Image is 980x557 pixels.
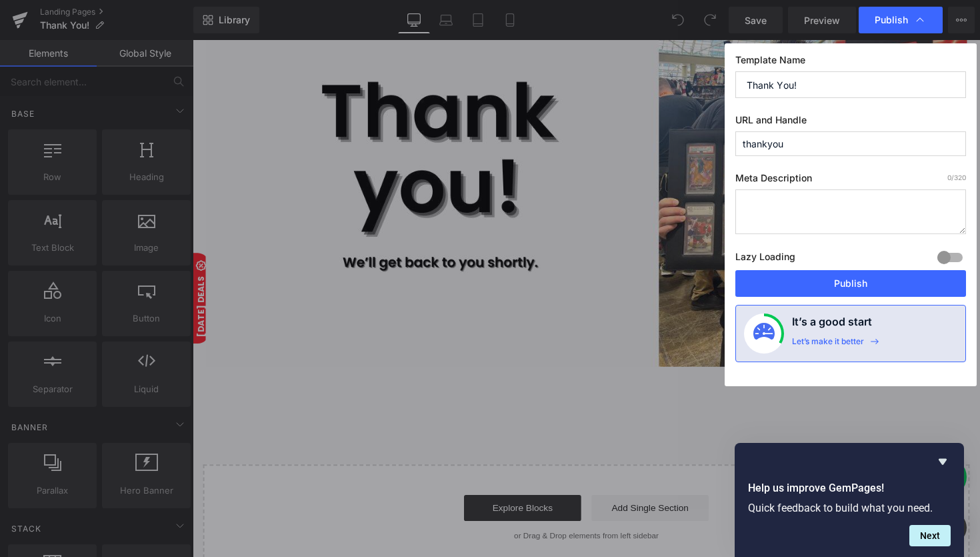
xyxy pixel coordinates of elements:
[735,54,966,71] label: Template Name
[409,466,529,493] a: Add Single Section
[748,502,951,514] p: Quick feedback to build what you need.
[748,454,951,546] div: Help us improve GemPages!
[947,173,951,181] span: 0
[909,525,951,546] button: Next question
[792,314,872,336] h4: It’s a good start
[32,504,775,513] p: or Drag & Drop elements from left sidebar
[735,114,966,131] label: URL and Handle
[935,454,951,470] button: Hide survey
[875,14,908,26] span: Publish
[792,336,864,354] div: Let’s make it better
[735,270,966,297] button: Publish
[735,248,795,270] label: Lazy Loading
[278,466,398,493] a: Explore Blocks
[735,172,966,189] label: Meta Description
[947,173,966,181] span: /320
[748,480,951,496] h2: Help us improve GemPages!
[753,323,775,344] img: onboarding-status.svg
